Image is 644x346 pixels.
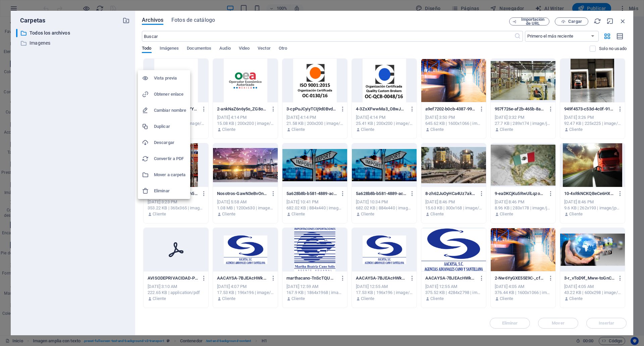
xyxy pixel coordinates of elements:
h6: Obtener enlace [154,90,186,98]
h6: Convertir a PDF [154,155,186,163]
h6: Duplicar [154,122,186,131]
h6: Mover a carpeta [154,171,186,179]
h6: Cambiar nombre [154,106,186,114]
h6: Eliminar [154,187,186,195]
h6: Vista previa [154,74,186,82]
h6: Descargar [154,139,186,147]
